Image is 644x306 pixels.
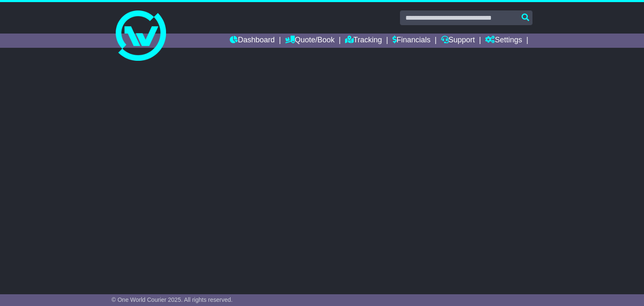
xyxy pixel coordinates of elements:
a: Quote/Book [285,34,335,48]
a: Tracking [345,34,382,48]
a: Dashboard [230,34,275,48]
a: Financials [392,34,431,48]
span: © One World Courier 2025. All rights reserved. [112,296,233,303]
a: Support [441,34,475,48]
a: Settings [485,34,522,48]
